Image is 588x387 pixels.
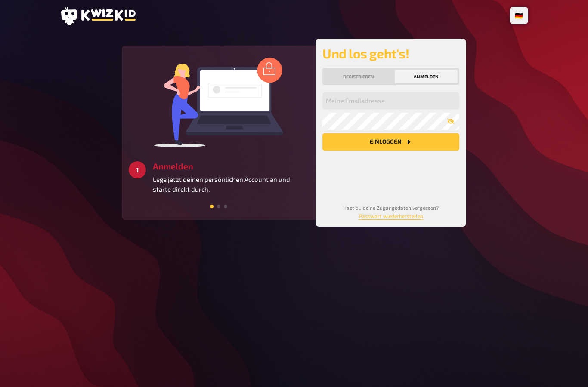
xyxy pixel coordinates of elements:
div: 1 [129,161,146,178]
h2: Und los geht's! [322,46,459,61]
small: Hast du deine Zugangsdaten vergessen? [343,205,439,219]
h3: Anmelden [153,161,309,171]
button: Einloggen [322,133,459,150]
button: Anmelden [395,70,458,83]
a: Passwort wiederherstellen [359,213,423,219]
button: Registrieren [324,70,393,83]
li: 🇩🇪 [511,9,526,22]
img: log in [154,57,283,147]
p: Lege jetzt deinen persönlichen Account an und starte direkt durch. [153,175,309,194]
input: Meine Emailadresse [322,92,459,109]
